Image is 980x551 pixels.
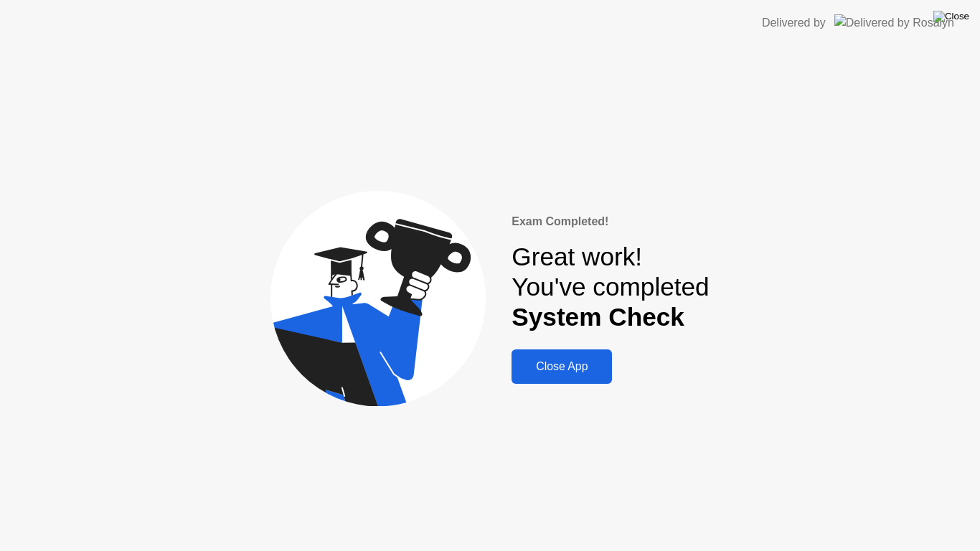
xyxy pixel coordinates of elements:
button: Close App [512,349,612,384]
div: Great work! You've completed [512,242,709,333]
div: Exam Completed! [512,213,709,230]
div: Delivered by [762,14,826,32]
b: System Check [512,303,684,331]
div: Close App [516,360,608,373]
img: Close [933,11,969,22]
img: Delivered by Rosalyn [834,14,954,31]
